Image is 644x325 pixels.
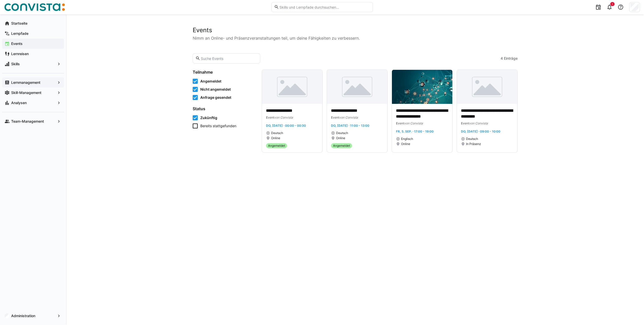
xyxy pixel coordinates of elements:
span: 4 [501,56,503,61]
img: image [392,70,452,104]
img: image [327,70,387,104]
span: Anfrage gesendet [200,95,231,100]
span: Zukünftig [200,115,217,120]
h4: Teilnahme [193,70,256,75]
span: Deutsch [466,137,478,141]
span: Fr, 5. Sep. · 17:00 - 19:00 [396,129,434,133]
span: Nicht angemeldet [200,87,231,92]
span: von Convista [404,121,423,125]
span: Do, [DATE] · 00:00 - 00:30 [266,124,306,127]
h2: Events [193,26,518,34]
span: Einträge [504,56,518,61]
span: Online [401,142,410,146]
span: von Convista [469,121,488,125]
span: Do, [DATE] · 11:00 - 13:00 [331,124,369,127]
span: Deutsch [336,131,348,135]
span: Angemeldet [268,144,285,148]
p: Nimm an Online- und Präsenzveranstaltungen teil, um deine Fähigkeiten zu verbessern. [193,35,518,41]
span: In Präsenz [466,142,481,146]
span: Do, [DATE] · 09:00 - 10:00 [461,129,500,133]
input: Suche Events [200,56,257,61]
span: Bereits stattgefunden [200,123,236,128]
span: Angemeldet [333,144,350,148]
span: Online [271,136,280,140]
span: 1 [612,3,613,6]
span: Angemeldet [200,79,221,84]
input: Skills und Lernpfade durchsuchen… [279,5,370,9]
span: Event [461,121,469,125]
span: Deutsch [271,131,283,135]
img: image [457,70,517,104]
span: Event [396,121,404,125]
span: Englisch [401,137,413,141]
span: von Convista [339,116,358,119]
h4: Status [193,106,256,111]
span: Event [266,116,274,119]
span: Event [331,116,339,119]
span: von Convista [274,116,293,119]
img: image [262,70,322,104]
span: Online [336,136,345,140]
